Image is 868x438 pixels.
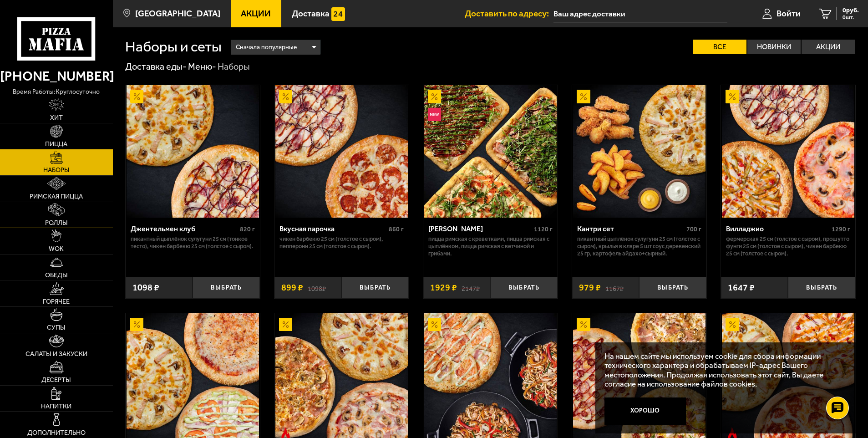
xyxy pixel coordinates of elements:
[27,430,86,436] span: Дополнительно
[130,90,144,103] img: Акционный
[275,85,408,218] img: Вкусная парочка
[639,277,706,299] button: Выбрать
[236,39,297,56] span: Сначала популярные
[45,141,67,148] span: Пицца
[127,85,259,218] img: Джентельмен клуб
[41,403,71,410] span: Напитки
[465,9,553,18] span: Доставить по адресу:
[572,85,706,218] a: АкционныйКантри сет
[241,9,271,18] span: Акции
[125,40,222,54] h1: Наборы и сеты
[490,277,558,299] button: Выбрать
[843,7,859,14] span: 0 руб.
[430,283,457,292] span: 1929 ₽
[41,377,71,383] span: Десерты
[193,277,260,299] button: Выбрать
[604,351,841,389] p: На нашем сайте мы используем cookie для сбора информации технического характера и обрабатываем IP...
[777,9,801,18] span: Войти
[726,90,739,103] img: Акционный
[30,194,83,200] span: Римская пицца
[726,224,829,233] div: Вилладжио
[843,15,859,20] span: 0 шт.
[728,283,755,292] span: 1647 ₽
[428,108,442,122] img: Новинка
[45,272,68,279] span: Обеды
[428,235,553,257] p: Пицца Римская с креветками, Пицца Римская с цыплёнком, Пицца Римская с ветчиной и грибами.
[308,283,326,292] s: 1098 ₽
[722,85,854,218] img: Вилладжио
[802,40,855,54] label: Акции
[49,246,64,252] span: WOK
[279,224,386,233] div: Вкусная парочка
[188,61,216,72] a: Меню-
[428,224,532,233] div: [PERSON_NAME]
[605,283,624,292] s: 1167 ₽
[45,220,68,226] span: Роллы
[25,351,87,357] span: Салаты и закуски
[428,318,442,331] img: Акционный
[281,283,303,292] span: 899 ₽
[553,5,727,22] input: Ваш адрес доставки
[721,85,855,218] a: АкционныйВилладжио
[389,225,404,233] span: 860 г
[534,225,553,233] span: 1120 г
[292,9,330,18] span: Доставка
[279,318,293,331] img: Акционный
[43,167,70,173] span: Наборы
[726,318,739,331] img: Акционный
[604,397,686,425] button: Хорошо
[279,235,404,250] p: Чикен Барбекю 25 см (толстое с сыром), Пепперони 25 см (толстое с сыром).
[424,85,557,218] img: Мама Миа
[832,225,850,233] span: 1290 г
[331,7,345,21] img: 15daf4d41897b9f0e9f617042186c801.svg
[132,283,159,292] span: 1098 ₽
[126,85,260,218] a: АкционныйДжентельмен клуб
[341,277,409,299] button: Выбрать
[747,40,801,54] label: Новинки
[693,40,746,54] label: Все
[47,325,66,331] span: Супы
[218,61,250,73] div: Наборы
[274,85,409,218] a: АкционныйВкусная парочка
[788,277,855,299] button: Выбрать
[686,225,701,233] span: 700 г
[50,115,63,121] span: Хит
[428,90,442,103] img: Акционный
[125,61,187,72] a: Доставка еды-
[240,225,255,233] span: 820 г
[577,235,701,257] p: Пикантный цыплёнок сулугуни 25 см (толстое с сыром), крылья в кляре 5 шт соус деревенский 25 гр, ...
[577,318,590,331] img: Акционный
[579,283,601,292] span: 979 ₽
[423,85,558,218] a: АкционныйНовинкаМама Миа
[130,318,144,331] img: Акционный
[462,283,480,292] s: 2147 ₽
[577,90,590,103] img: Акционный
[279,90,293,103] img: Акционный
[577,224,684,233] div: Кантри сет
[726,235,850,257] p: Фермерская 25 см (толстое с сыром), Прошутто Фунги 25 см (толстое с сыром), Чикен Барбекю 25 см (...
[573,85,706,218] img: Кантри сет
[131,224,238,233] div: Джентельмен клуб
[135,9,220,18] span: [GEOGRAPHIC_DATA]
[131,235,255,250] p: Пикантный цыплёнок сулугуни 25 см (тонкое тесто), Чикен Барбекю 25 см (толстое с сыром).
[43,299,70,305] span: Горячее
